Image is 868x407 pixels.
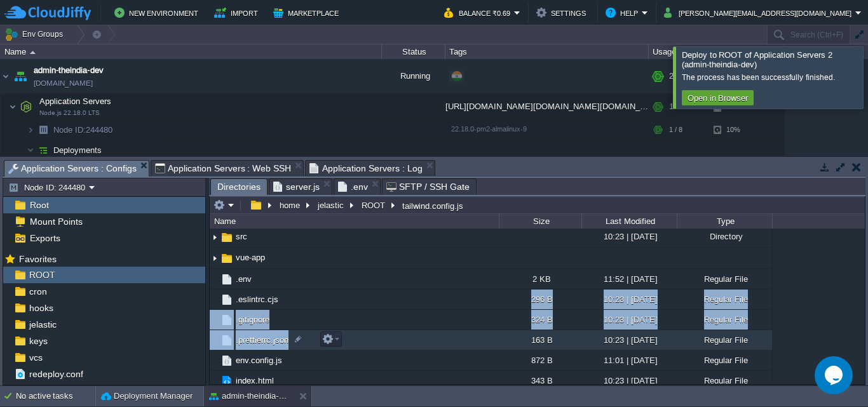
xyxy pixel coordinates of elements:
div: Name [1,44,381,59]
div: 11:01 | [DATE] [581,350,677,370]
button: Balance ₹0.69 [444,5,514,20]
a: .prettierrc.json [234,335,290,345]
a: Mount Points [27,216,85,227]
a: env.config.js [234,355,284,366]
img: AMDAwAAAACH5BAEAAAAALAAAAAABAAEAAAICRAEAOw== [210,290,220,309]
img: AMDAwAAAACH5BAEAAAAALAAAAAABAAEAAAICRAEAOw== [11,59,29,93]
li: /home/jelastic/ROOT/.env [334,178,381,194]
div: 2 / 16 [669,59,689,93]
button: Settings [536,5,590,20]
div: Name [211,214,499,229]
button: jelastic [316,199,347,211]
a: redeploy.conf [27,368,85,380]
div: [URL][DOMAIN_NAME][DOMAIN_NAME][DOMAIN_NAME] [445,94,649,119]
img: CloudJiffy [4,5,91,21]
img: AMDAwAAAACH5BAEAAAAALAAAAAABAAEAAAICRAEAOw== [210,227,220,247]
span: Node.js 22.18.0 LTS [39,109,100,117]
div: 872 B [499,350,581,370]
span: 244480 [52,124,114,135]
div: 10:23 | [DATE] [581,330,677,350]
a: .gitignore [234,314,271,325]
div: Type [678,214,772,229]
button: Node ID: 244480 [8,182,89,193]
div: Regular File [677,290,772,309]
img: AMDAwAAAACH5BAEAAAAALAAAAAABAAEAAAICRAEAOw== [34,120,52,140]
iframe: chat widget [815,356,855,394]
div: The process has been successfully finished. [682,72,860,83]
div: 10:23 | [DATE] [581,290,677,309]
a: vue-app [234,252,267,263]
span: Favorites [17,253,58,265]
span: Application Servers : Web SSH [155,161,292,176]
img: AMDAwAAAACH5BAEAAAAALAAAAAABAAEAAAICRAEAOw== [220,313,234,327]
button: ROOT [360,199,388,211]
div: Usage [649,44,783,59]
img: AMDAwAAAACH5BAEAAAAALAAAAAABAAEAAAICRAEAOw== [210,330,220,350]
div: Regular File [677,350,772,370]
img: AMDAwAAAACH5BAEAAAAALAAAAAABAAEAAAICRAEAOw== [27,120,34,140]
a: src [234,231,249,242]
span: Application Servers : Log [309,161,423,176]
a: .eslintrc.cjs [234,294,280,305]
a: cron [27,286,49,297]
a: Node ID:244480 [52,124,114,135]
a: admin-theindia-dev [34,64,104,77]
div: tailwind.config.js [399,200,463,211]
img: AMDAwAAAACH5BAEAAAAALAAAAAABAAEAAAICRAEAOw== [210,269,220,289]
a: .env [234,274,254,284]
img: AMDAwAAAACH5BAEAAAAALAAAAAABAAEAAAICRAEAOw== [220,272,234,286]
span: .env [338,179,368,194]
span: 22.18.0-pm2-almalinux-9 [451,125,527,133]
img: AMDAwAAAACH5BAEAAAAALAAAAAABAAEAAAICRAEAOw== [210,371,220,390]
button: Marketplace [273,5,342,20]
button: Env Groups [4,25,67,43]
a: Root [27,199,51,211]
button: Help [606,5,642,20]
div: Directory [677,227,772,246]
a: Application ServersNode.js 22.18.0 LTS [38,97,113,106]
input: Click to enter the path [210,196,865,214]
a: ROOT [27,269,57,281]
a: Deployments [52,145,104,156]
button: Deployment Manager [101,390,193,403]
button: admin-theindia-dev [209,390,289,403]
img: AMDAwAAAACH5BAEAAAAALAAAAAABAAEAAAICRAEAOw== [220,374,234,388]
li: /home/jelastic/ROOT/server.js [269,178,332,194]
div: 10:23 | [DATE] [581,227,677,246]
span: Node ID: [53,125,86,135]
div: 10:23 | [DATE] [581,371,677,390]
a: hooks [27,302,55,314]
img: AMDAwAAAACH5BAEAAAAALAAAAAABAAEAAAICRAEAOw== [220,251,234,265]
img: AMDAwAAAACH5BAEAAAAALAAAAAABAAEAAAICRAEAOw== [210,249,220,269]
div: Last Modified [583,214,677,229]
div: Running [382,59,445,93]
img: AMDAwAAAACH5BAEAAAAALAAAAAABAAEAAAICRAEAOw== [210,310,220,330]
div: 343 B [499,371,581,390]
div: Regular File [677,330,772,350]
img: AMDAwAAAACH5BAEAAAAALAAAAAABAAEAAAICRAEAOw== [17,94,35,119]
div: Regular File [677,269,772,289]
div: 1 / 8 [669,94,685,119]
span: Directories [217,179,261,195]
img: AMDAwAAAACH5BAEAAAAALAAAAAABAAEAAAICRAEAOw== [210,350,220,370]
div: 324 B [499,310,581,330]
span: index.html [234,375,276,386]
div: Size [500,214,581,229]
a: vcs [27,352,44,363]
div: 1 / 8 [669,120,682,140]
div: Regular File [677,371,772,390]
a: jelastic [27,319,58,330]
